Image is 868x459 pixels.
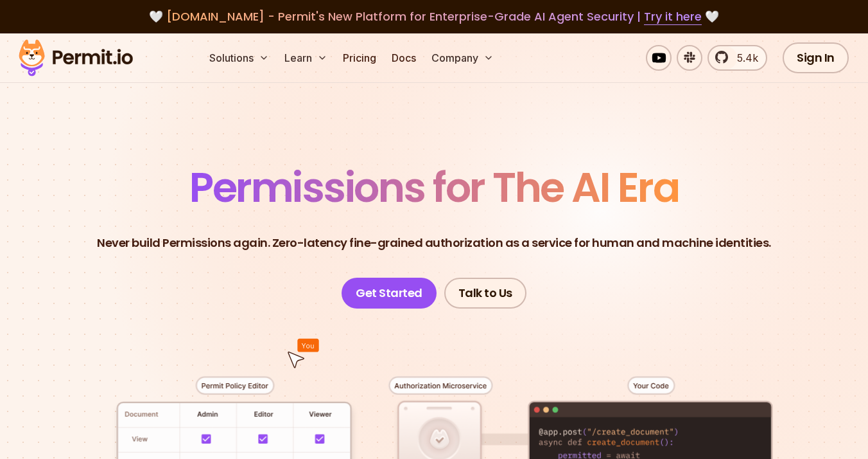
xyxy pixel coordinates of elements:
[189,159,679,216] span: Permissions for The AI Era
[279,45,333,71] button: Learn
[729,50,758,66] span: 5.4k
[13,36,139,80] img: Permit logo
[644,8,702,25] a: Try it here
[386,45,421,71] a: Docs
[707,45,767,71] a: 5.4k
[426,45,499,71] button: Company
[444,278,526,309] a: Talk to Us
[166,8,702,24] span: [DOMAIN_NAME] - Permit's New Platform for Enterprise-Grade AI Agent Security |
[342,278,437,309] a: Get Started
[338,45,381,71] a: Pricing
[204,45,274,71] button: Solutions
[31,8,837,26] div: 🤍 🤍
[97,234,771,252] p: Never build Permissions again. Zero-latency fine-grained authorization as a service for human and...
[783,42,849,73] a: Sign In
